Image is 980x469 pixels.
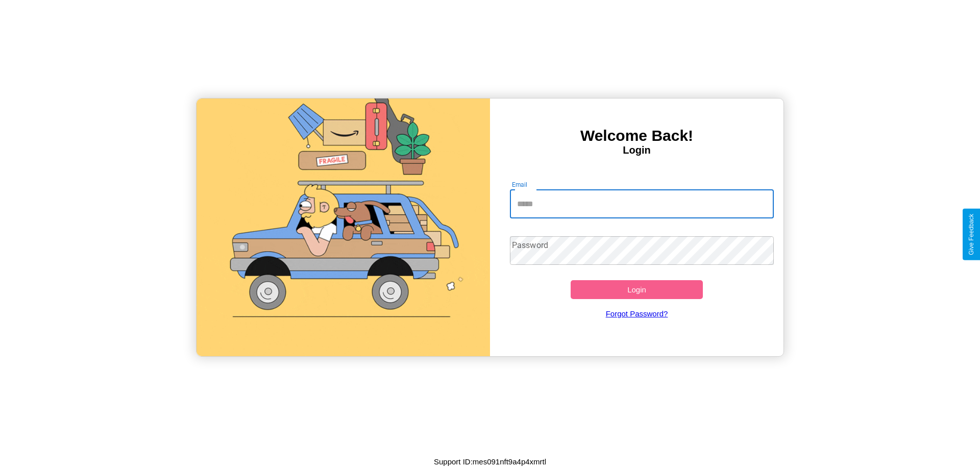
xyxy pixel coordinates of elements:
[490,127,783,144] h3: Welcome Back!
[434,455,546,468] p: Support ID: mes091nft9a4p4xmrtl
[571,280,703,299] button: Login
[505,299,769,328] a: Forgot Password?
[512,180,528,189] label: Email
[490,144,783,156] h4: Login
[197,98,490,356] img: gif
[968,214,975,255] div: Give Feedback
